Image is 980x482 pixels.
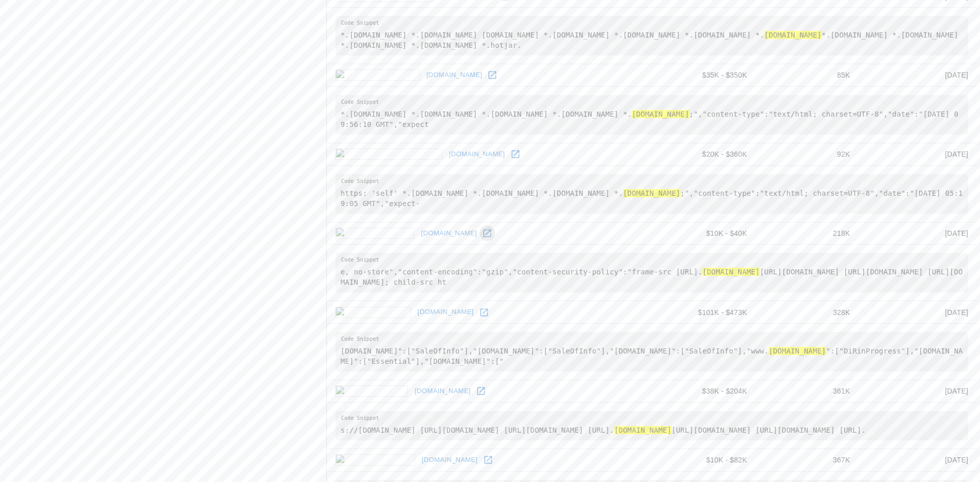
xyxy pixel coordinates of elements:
[508,146,523,162] a: Open 48hourprint.com in new window
[755,449,858,471] td: 367K
[858,380,976,403] td: [DATE]
[335,228,415,239] img: nexiq.com icon
[764,31,822,39] hl: [DOMAIN_NAME]
[335,69,420,81] img: esigns.com icon
[424,67,485,83] a: [DOMAIN_NAME]
[929,409,968,448] iframe: Drift Widget Chat Controller
[858,449,976,471] td: [DATE]
[476,305,492,320] a: Open costco.ca in new window
[335,385,408,397] img: jabil.com icon
[485,67,500,83] a: Open esigns.com in new window
[858,143,976,165] td: [DATE]
[480,452,496,468] a: Open ridgid.com in new window
[614,426,672,434] hl: [DOMAIN_NAME]
[623,189,681,197] hl: [DOMAIN_NAME]
[646,64,755,86] td: $35K - $350K
[646,222,755,245] td: $10K - $40K
[702,268,760,276] hl: [DOMAIN_NAME]
[755,222,858,245] td: 218K
[335,454,415,466] img: ridgid.com icon
[418,226,479,242] a: [DOMAIN_NAME]
[755,143,858,165] td: 92K
[412,383,473,399] a: [DOMAIN_NAME]
[646,449,755,471] td: $10K - $82K
[335,332,968,372] pre: [DOMAIN_NAME]":["SaleOfInfo"],"[DOMAIN_NAME]":["SaleOfInfo"],"[DOMAIN_NAME]":["SaleOfInfo"],"www....
[335,95,968,135] pre: *.[DOMAIN_NAME] *.[DOMAIN_NAME] *.[DOMAIN_NAME] *.[DOMAIN_NAME] *. ;","content-type":"text/html; ...
[335,149,442,160] img: 48hourprint.com icon
[646,143,755,165] td: $20K - $360K
[858,222,976,245] td: [DATE]
[335,16,968,55] pre: *.[DOMAIN_NAME] *.[DOMAIN_NAME] [DOMAIN_NAME] *.[DOMAIN_NAME] *.[DOMAIN_NAME] *.[DOMAIN_NAME] *. ...
[858,64,976,86] td: [DATE]
[858,301,976,324] td: [DATE]
[646,301,755,324] td: $101K - $473K
[335,411,968,440] pre: s://[DOMAIN_NAME] [URL][DOMAIN_NAME] [URL][DOMAIN_NAME] [URL]. [URL][DOMAIN_NAME] [URL][DOMAIN_NA...
[755,380,858,403] td: 361K
[335,174,968,214] pre: https: 'self' *.[DOMAIN_NAME] *.[DOMAIN_NAME] *.[DOMAIN_NAME] *. ;","content-type":"text/html; ch...
[419,452,480,468] a: [DOMAIN_NAME]
[755,301,858,324] td: 328K
[335,253,968,292] pre: e, no-store","content-encoding":"gzip","content-security-policy":"frame-src [URL]. [URL][DOMAIN_N...
[479,226,495,241] a: Open nexiq.com in new window
[447,146,508,162] a: [DOMAIN_NAME]
[415,304,476,320] a: [DOMAIN_NAME]
[473,383,489,399] a: Open jabil.com in new window
[632,110,689,118] hl: [DOMAIN_NAME]
[755,64,858,86] td: 85K
[335,307,411,318] img: costco.ca icon
[646,380,755,403] td: $38K - $204K
[769,347,826,355] hl: [DOMAIN_NAME]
